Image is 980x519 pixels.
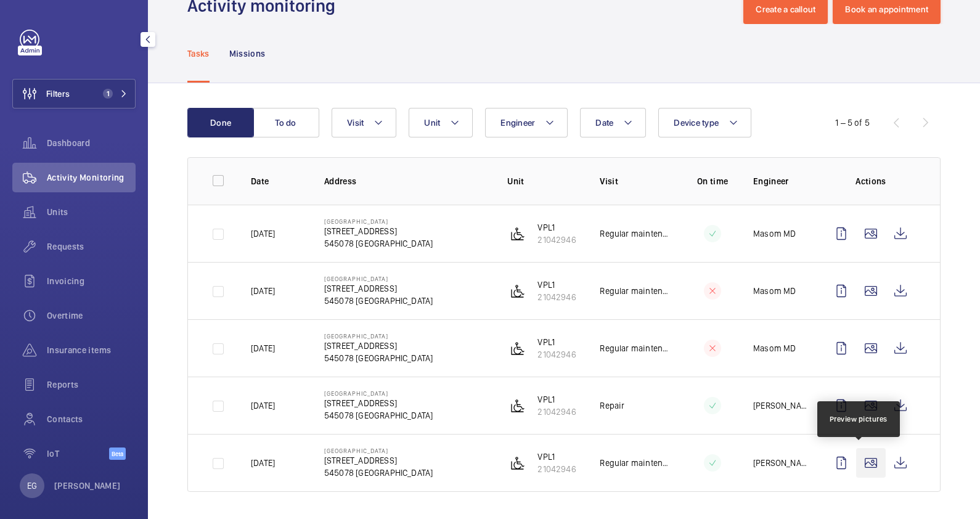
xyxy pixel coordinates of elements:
[251,457,275,469] p: [DATE]
[537,234,576,246] p: 21042946
[332,108,396,137] button: Visit
[251,285,275,297] p: [DATE]
[537,393,576,406] p: VPL1
[658,108,751,137] button: Device type
[109,447,126,460] span: Beta
[324,332,433,340] p: [GEOGRAPHIC_DATA]
[507,175,580,187] p: Unit
[324,447,433,454] p: [GEOGRAPHIC_DATA]
[600,342,672,354] p: Regular maintenance
[485,108,568,137] button: Engineer
[510,226,525,241] img: platform_lift.svg
[47,413,136,425] span: Contacts
[47,206,136,218] span: Units
[324,467,433,479] p: 545078 [GEOGRAPHIC_DATA]
[47,240,136,253] span: Requests
[187,108,254,137] button: Done
[537,348,576,361] p: 21042946
[47,275,136,287] span: Invoicing
[324,352,433,364] p: 545078 [GEOGRAPHIC_DATA]
[54,480,121,492] p: [PERSON_NAME]
[537,451,576,463] p: VPL1
[47,137,136,149] span: Dashboard
[510,456,525,470] img: platform_lift.svg
[510,398,525,413] img: platform_lift.svg
[827,175,915,187] p: Actions
[103,89,113,99] span: 1
[580,108,646,137] button: Date
[47,447,109,460] span: IoT
[251,227,275,240] p: [DATE]
[409,108,473,137] button: Unit
[753,227,796,240] p: Masom MD
[251,175,304,187] p: Date
[753,399,807,412] p: [PERSON_NAME]
[537,291,576,303] p: 21042946
[510,284,525,298] img: platform_lift.svg
[324,409,433,422] p: 545078 [GEOGRAPHIC_DATA]
[510,341,525,356] img: platform_lift.svg
[830,414,888,425] div: Preview pictures
[835,116,870,129] div: 1 – 5 of 5
[251,399,275,412] p: [DATE]
[47,309,136,322] span: Overtime
[595,118,613,128] span: Date
[347,118,364,128] span: Visit
[600,399,624,412] p: Repair
[537,336,576,348] p: VPL1
[692,175,733,187] p: On time
[187,47,210,60] p: Tasks
[500,118,535,128] span: Engineer
[600,457,672,469] p: Regular maintenance
[251,342,275,354] p: [DATE]
[47,171,136,184] span: Activity Monitoring
[324,275,433,282] p: [GEOGRAPHIC_DATA]
[324,218,433,225] p: [GEOGRAPHIC_DATA]
[600,175,672,187] p: Visit
[753,175,807,187] p: Engineer
[46,88,70,100] span: Filters
[324,225,433,237] p: [STREET_ADDRESS]
[229,47,266,60] p: Missions
[27,480,37,492] p: EG
[753,457,807,469] p: [PERSON_NAME]
[600,285,672,297] p: Regular maintenance
[324,237,433,250] p: 545078 [GEOGRAPHIC_DATA]
[324,295,433,307] p: 545078 [GEOGRAPHIC_DATA]
[253,108,319,137] button: To do
[324,454,433,467] p: [STREET_ADDRESS]
[600,227,672,240] p: Regular maintenance
[424,118,440,128] span: Unit
[537,463,576,475] p: 21042946
[12,79,136,108] button: Filters1
[324,175,488,187] p: Address
[674,118,719,128] span: Device type
[47,378,136,391] span: Reports
[324,282,433,295] p: [STREET_ADDRESS]
[324,397,433,409] p: [STREET_ADDRESS]
[537,279,576,291] p: VPL1
[537,406,576,418] p: 21042946
[324,390,433,397] p: [GEOGRAPHIC_DATA]
[753,342,796,354] p: Masom MD
[537,221,576,234] p: VPL1
[47,344,136,356] span: Insurance items
[324,340,433,352] p: [STREET_ADDRESS]
[753,285,796,297] p: Masom MD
